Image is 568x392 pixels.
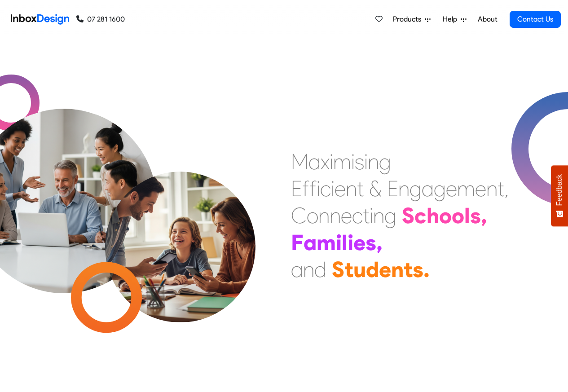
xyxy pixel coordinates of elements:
div: i [336,229,342,256]
div: n [330,202,341,229]
div: n [398,175,409,202]
div: a [291,256,303,283]
div: Maximising Efficient & Engagement, Connecting Schools, Families, and Students. [291,148,509,283]
span: Feedback [555,174,564,206]
div: n [486,175,498,202]
a: Help [439,10,470,28]
div: S [332,256,344,283]
div: i [364,148,368,175]
div: a [304,229,317,256]
div: x [321,148,330,175]
div: d [314,256,326,283]
div: a [308,148,321,175]
div: e [446,175,457,202]
div: , [481,202,487,229]
div: E [291,175,302,202]
a: About [475,10,500,28]
div: a [422,175,434,202]
a: Products [389,10,434,28]
div: . [423,256,430,283]
div: i [330,148,333,175]
div: e [379,256,391,283]
div: t [498,175,504,202]
div: h [427,202,439,229]
div: E [387,175,398,202]
div: s [365,229,376,256]
div: t [344,256,353,283]
div: e [341,202,352,229]
div: M [291,148,308,175]
div: s [413,256,423,283]
button: Feedback - Show survey [551,165,568,226]
div: t [404,256,413,283]
div: i [331,175,335,202]
div: i [348,229,353,256]
div: e [353,229,365,256]
div: g [384,202,396,229]
div: n [368,148,379,175]
div: o [439,202,452,229]
div: c [352,202,363,229]
div: l [464,202,470,229]
div: s [470,202,481,229]
div: t [357,175,364,202]
div: n [318,202,330,229]
div: f [309,175,317,202]
div: F [291,229,304,256]
span: Products [393,14,425,25]
a: 07 281 1600 [76,14,125,25]
div: n [391,256,404,283]
div: g [409,175,422,202]
div: c [414,202,427,229]
div: c [320,175,331,202]
div: f [302,175,309,202]
div: t [363,202,370,229]
div: i [351,148,355,175]
div: m [317,229,336,256]
div: g [434,175,446,202]
div: S [402,202,414,229]
img: parents_with_child.png [86,134,274,322]
div: e [475,175,486,202]
div: n [346,175,357,202]
div: i [317,175,320,202]
div: m [457,175,475,202]
div: l [342,229,348,256]
div: & [369,175,382,202]
a: Contact Us [510,11,561,28]
div: s [355,148,364,175]
span: Help [443,14,461,25]
div: C [291,202,307,229]
div: g [379,148,391,175]
div: , [504,175,509,202]
div: n [303,256,314,283]
div: o [452,202,464,229]
div: , [376,229,383,256]
div: u [353,256,366,283]
div: n [373,202,384,229]
div: e [335,175,346,202]
div: d [366,256,379,283]
div: m [333,148,351,175]
div: i [370,202,373,229]
div: o [307,202,318,229]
